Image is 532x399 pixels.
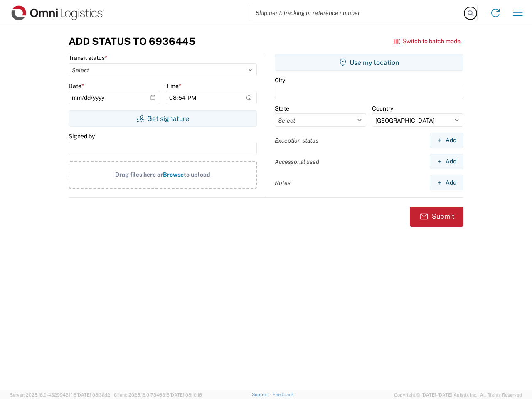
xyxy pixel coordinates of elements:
[394,391,522,399] span: Copyright © [DATE]-[DATE] Agistix Inc., All Rights Reserved
[252,392,273,397] a: Support
[275,137,318,144] label: Exception status
[410,207,463,227] button: Submit
[170,392,202,397] span: [DATE] 08:10:16
[69,110,257,127] button: Get signature
[249,5,465,21] input: Shipment, tracking or reference number
[166,82,181,90] label: Time
[430,154,463,169] button: Add
[184,171,210,178] span: to upload
[372,105,393,112] label: Country
[69,54,107,62] label: Transit status
[163,171,184,178] span: Browse
[76,392,110,397] span: [DATE] 08:38:12
[275,158,319,165] label: Accessorial used
[10,392,110,397] span: Server: 2025.18.0-4329943ff18
[115,171,163,178] span: Drag files here or
[69,133,95,140] label: Signed by
[275,76,285,84] label: City
[69,82,84,90] label: Date
[275,54,463,71] button: Use my location
[430,175,463,190] button: Add
[273,392,294,397] a: Feedback
[114,392,202,397] span: Client: 2025.18.0-7346316
[393,34,461,48] button: Switch to batch mode
[430,133,463,148] button: Add
[69,35,195,47] h3: Add Status to 6936445
[275,105,289,112] label: State
[275,179,291,187] label: Notes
